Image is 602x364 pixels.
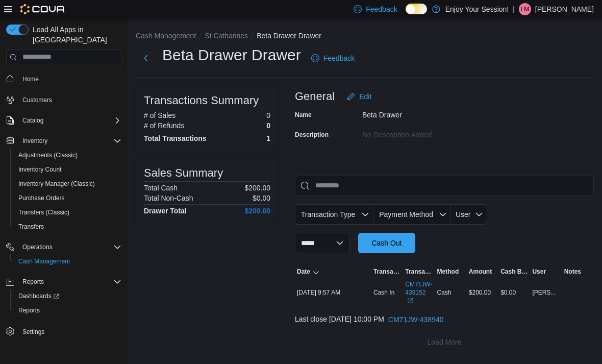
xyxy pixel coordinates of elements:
[162,45,301,65] h1: Beta Drawer Drawer
[405,268,433,276] span: Transaction #
[406,14,406,15] span: Dark Mode
[18,94,56,106] a: Customers
[18,208,69,216] span: Transfers (Classic)
[10,289,126,303] a: Dashboards
[144,184,178,192] h6: Total Cash
[253,194,270,202] p: $0.00
[564,268,581,276] span: Notes
[18,135,52,147] button: Inventory
[18,194,65,202] span: Purchase Orders
[437,288,451,297] span: Cash
[519,3,531,15] div: Leia Mahoney
[469,268,492,276] span: Amount
[297,268,310,276] span: Date
[18,114,47,127] button: Catalog
[359,91,371,102] span: Edit
[266,134,270,142] h4: 1
[18,73,43,85] a: Home
[14,163,121,176] span: Inventory Count
[14,221,48,233] a: Transfers
[14,206,73,219] a: Transfers (Classic)
[373,204,451,225] button: Payment Method
[14,149,121,161] span: Adjustments (Classic)
[136,31,594,43] nav: An example of EuiBreadcrumbs
[14,221,121,233] span: Transfers
[18,165,62,174] span: Inventory Count
[18,241,57,253] button: Operations
[371,265,403,278] button: Transaction Type
[18,223,44,231] span: Transfers
[144,94,259,107] h3: Transactions Summary
[22,278,44,286] span: Reports
[18,325,121,337] span: Settings
[10,303,126,318] button: Reports
[18,93,121,106] span: Customers
[10,148,126,162] button: Adjustments (Classic)
[14,149,82,161] a: Adjustments (Classic)
[257,32,321,40] button: Beta Drawer Drawer
[14,163,66,176] a: Inventory Count
[14,290,63,302] a: Dashboards
[403,265,435,278] button: Transaction #
[343,86,375,107] button: Edit
[10,220,126,234] button: Transfers
[136,48,156,68] button: Next
[469,288,491,297] span: $200.00
[521,3,530,15] span: LM
[18,276,48,288] button: Reports
[373,288,394,297] p: Cash In
[22,96,52,104] span: Customers
[384,309,448,330] button: CM71JW-438940
[366,4,397,14] span: Feedback
[2,240,126,254] button: Operations
[10,191,126,205] button: Purchase Orders
[10,254,126,269] button: Cash Management
[14,304,121,317] span: Reports
[532,268,546,276] span: User
[18,151,78,159] span: Adjustments (Classic)
[18,180,95,188] span: Inventory Manager (Classic)
[428,337,462,347] span: Load More
[295,204,373,225] button: Transaction Type
[500,268,528,276] span: Cash Back
[14,304,44,317] a: Reports
[266,111,270,119] p: 0
[10,162,126,177] button: Inventory Count
[513,3,515,15] p: |
[445,3,509,15] p: Enjoy Your Session!
[295,111,312,119] label: Name
[144,111,175,119] h6: # of Sales
[371,238,402,248] span: Cash Out
[2,71,126,86] button: Home
[456,210,471,219] span: User
[295,131,329,139] label: Description
[205,32,248,40] button: St Catharines
[2,324,126,338] button: Settings
[562,265,594,278] button: Notes
[295,176,594,196] input: This is a search bar. As you type, the results lower in the page will automatically filter.
[22,75,39,83] span: Home
[244,207,270,215] h4: $200.00
[144,194,193,202] h6: Total Non-Cash
[451,204,487,225] button: User
[244,184,270,192] p: $200.00
[18,241,121,253] span: Operations
[406,4,427,14] input: Dark Mode
[144,207,187,215] h4: Drawer Total
[2,113,126,128] button: Catalog
[295,286,371,299] div: [DATE] 9:57 AM
[144,167,223,179] h3: Sales Summary
[498,265,530,278] button: Cash Back
[379,210,433,219] span: Payment Method
[22,243,53,251] span: Operations
[407,298,413,304] svg: External link
[22,328,44,336] span: Settings
[144,134,207,142] h4: Total Transactions
[144,122,184,130] h6: # of Refunds
[18,114,121,127] span: Catalog
[14,290,121,302] span: Dashboards
[14,178,99,190] a: Inventory Manager (Classic)
[14,255,74,268] a: Cash Management
[388,314,444,325] span: CM71JW-438940
[362,107,499,119] div: Beta Drawer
